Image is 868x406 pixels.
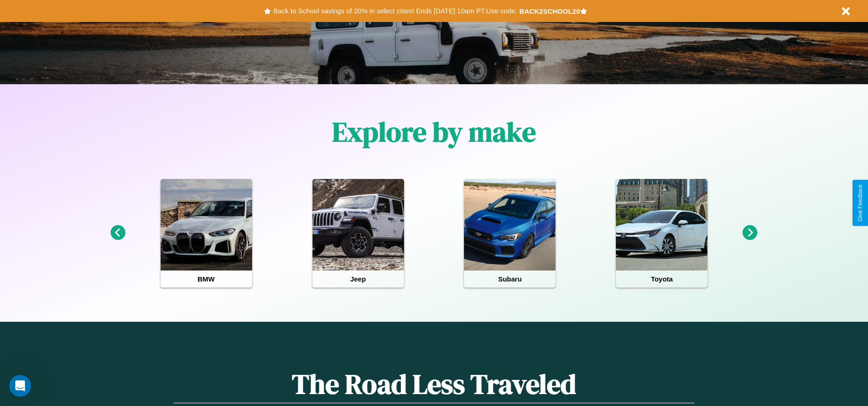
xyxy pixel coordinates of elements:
[332,113,536,151] h1: Explore by make
[9,375,31,397] iframe: Intercom live chat
[173,365,694,403] h1: The Road Less Traveled
[616,271,707,287] h4: Toyota
[519,7,580,15] b: BACK2SCHOOL20
[161,271,252,287] h4: BMW
[857,184,863,222] div: Give Feedback
[271,5,519,17] button: Back to School savings of 20% in select cities! Ends [DATE] 10am PT.Use code:
[313,271,404,287] h4: Jeep
[464,271,555,287] h4: Subaru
